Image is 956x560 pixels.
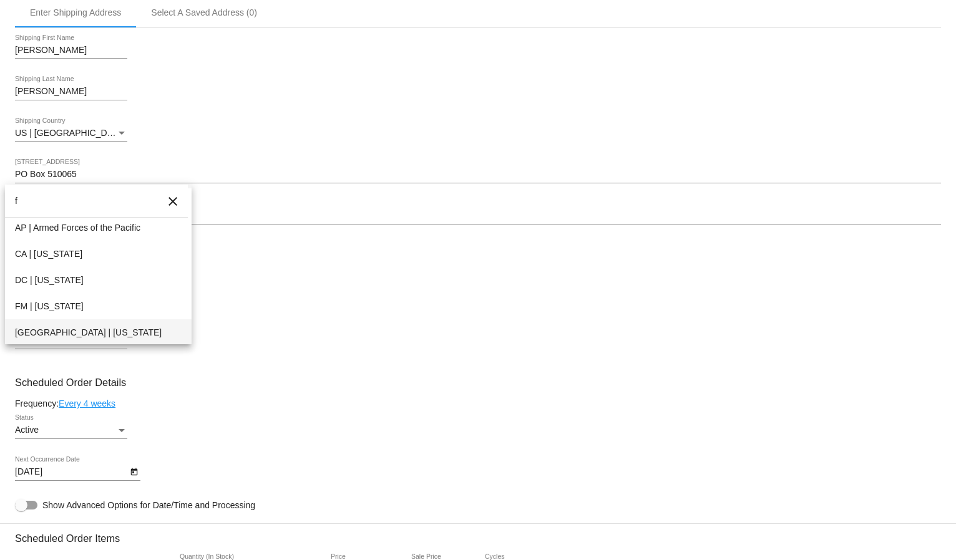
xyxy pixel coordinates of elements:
span: FM | [US_STATE] [15,293,182,319]
button: Clear [160,188,185,213]
span: DC | [US_STATE] [15,267,182,293]
mat-icon: close [165,194,180,209]
input: dropdown search [5,185,188,217]
span: AP | Armed Forces of the Pacific [15,215,182,241]
span: [GEOGRAPHIC_DATA] | [US_STATE] [15,319,182,345]
span: CA | [US_STATE] [15,241,182,267]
